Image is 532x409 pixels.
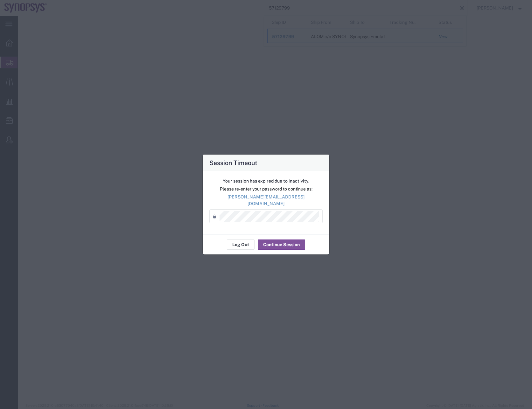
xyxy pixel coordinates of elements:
h4: Session Timeout [209,158,257,167]
p: Please re-enter your password to continue as: [209,186,323,192]
button: Log Out [227,239,255,250]
button: Continue Session [258,239,305,250]
p: Your session has expired due to inactivity. [209,178,323,184]
p: [PERSON_NAME][EMAIL_ADDRESS][DOMAIN_NAME] [209,194,323,207]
